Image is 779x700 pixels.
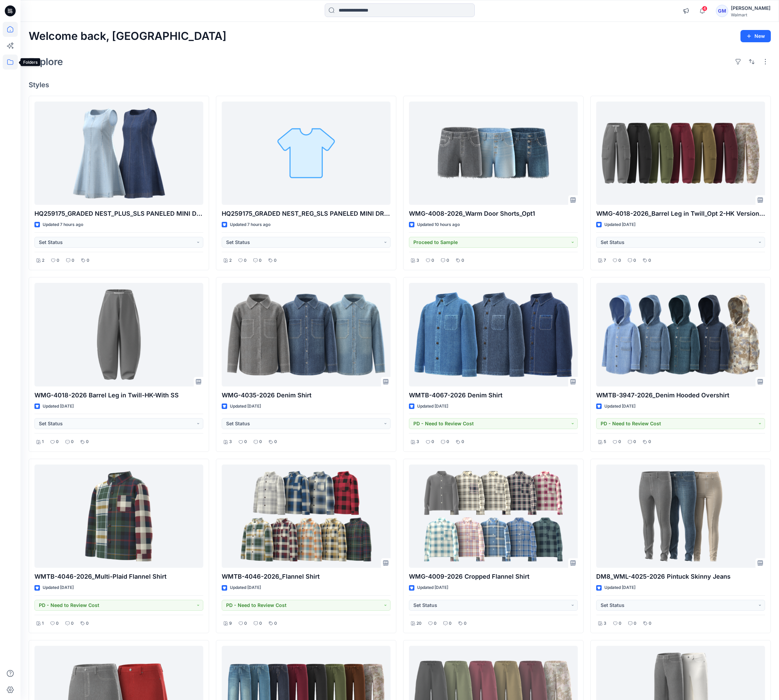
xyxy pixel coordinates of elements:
p: Updated [DATE] [604,221,635,228]
p: 0 [259,257,262,264]
p: 0 [56,438,59,445]
p: Updated 10 hours ago [417,221,460,228]
p: 0 [274,257,277,264]
p: 0 [56,620,59,627]
p: WMTB-4067-2026 Denim Shirt [409,391,578,400]
p: 0 [274,620,277,627]
p: 0 [72,257,74,264]
a: WMG-4009-2026 Cropped Flannel Shirt [409,465,578,568]
p: 0 [633,257,636,264]
p: HQ259175_GRADED NEST_PLUS_SLS PANELED MINI DRESS [34,209,203,218]
p: DM8_WML-4025-2026 Pintuck Skinny Jeans [596,572,765,581]
p: 0 [648,257,651,264]
p: 0 [274,438,277,445]
p: Updated [DATE] [417,584,448,591]
p: 0 [71,620,74,627]
p: 0 [633,438,636,445]
p: 0 [449,620,452,627]
p: 0 [71,438,74,445]
a: DM8_WML-4025-2026 Pintuck Skinny Jeans [596,465,765,568]
p: WMTB-3947-2026_Denim Hooded Overshirt [596,391,765,400]
p: Updated [DATE] [417,403,448,410]
p: WMG-4018-2026 Barrel Leg in Twill-HK-With SS [34,391,203,400]
p: Updated [DATE] [230,403,261,410]
p: 0 [649,620,651,627]
a: WMTB-4046-2026_Flannel Shirt [222,465,391,568]
p: 2 [42,257,44,264]
p: Updated 7 hours ago [43,221,83,228]
p: 0 [244,257,247,264]
p: 7 [604,257,606,264]
p: 9 [229,620,232,627]
p: 0 [648,438,651,445]
p: 1 [42,438,44,445]
p: WMG-4009-2026 Cropped Flannel Shirt [409,572,578,581]
p: 0 [259,620,262,627]
p: WMG-4018-2026_Barrel Leg in Twill_Opt 2-HK Version-Styling [596,209,765,218]
div: GM [716,5,728,17]
a: HQ259175_GRADED NEST_REG_SLS PANELED MINI DRESS [222,102,391,205]
p: 0 [431,257,434,264]
p: 0 [431,438,434,445]
p: 0 [259,438,262,445]
p: 0 [244,620,247,627]
p: Updated [DATE] [43,584,74,591]
p: 0 [86,438,89,445]
p: 2 [229,257,232,264]
a: WMTB-4046-2026_Multi-Plaid Flannel Shirt [34,465,203,568]
a: WMG-4008-2026_Warm Door Shorts_Opt1 [409,102,578,205]
h2: Welcome back, [GEOGRAPHIC_DATA] [29,30,226,43]
p: 0 [446,438,449,445]
button: New [740,30,771,42]
p: HQ259175_GRADED NEST_REG_SLS PANELED MINI DRESS [222,209,391,218]
p: Updated [DATE] [604,403,635,410]
a: WMG-4035-2026 Denim Shirt [222,283,391,386]
p: 0 [434,620,437,627]
div: [PERSON_NAME] [731,4,770,12]
span: 4 [702,6,707,11]
p: 20 [416,620,422,627]
p: 0 [619,620,621,627]
p: 3 [229,438,232,445]
p: 0 [461,257,464,264]
p: WMG-4008-2026_Warm Door Shorts_Opt1 [409,209,578,218]
p: 0 [618,257,621,264]
p: 3 [416,257,419,264]
h4: Styles [29,81,771,89]
p: 0 [244,438,247,445]
a: WMG-4018-2026 Barrel Leg in Twill-HK-With SS [34,283,203,386]
p: 0 [618,438,621,445]
p: 1 [42,620,44,627]
div: Walmart [731,12,770,17]
p: 3 [604,620,606,627]
p: Updated [DATE] [43,403,74,410]
p: 5 [604,438,606,445]
p: WMTB-4046-2026_Multi-Plaid Flannel Shirt [34,572,203,581]
a: WMTB-3947-2026_Denim Hooded Overshirt [596,283,765,386]
p: 0 [446,257,449,264]
a: WMTB-4067-2026 Denim Shirt [409,283,578,386]
p: Updated [DATE] [230,584,261,591]
p: 0 [86,620,89,627]
p: WMG-4035-2026 Denim Shirt [222,391,391,400]
p: 0 [57,257,59,264]
p: WMTB-4046-2026_Flannel Shirt [222,572,391,581]
p: 0 [634,620,636,627]
p: Updated [DATE] [604,584,635,591]
p: 0 [87,257,89,264]
p: 0 [464,620,467,627]
p: Updated 7 hours ago [230,221,270,228]
h2: Explore [29,56,63,67]
a: WMG-4018-2026_Barrel Leg in Twill_Opt 2-HK Version-Styling [596,102,765,205]
a: HQ259175_GRADED NEST_PLUS_SLS PANELED MINI DRESS [34,102,203,205]
p: 0 [461,438,464,445]
p: 3 [416,438,419,445]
